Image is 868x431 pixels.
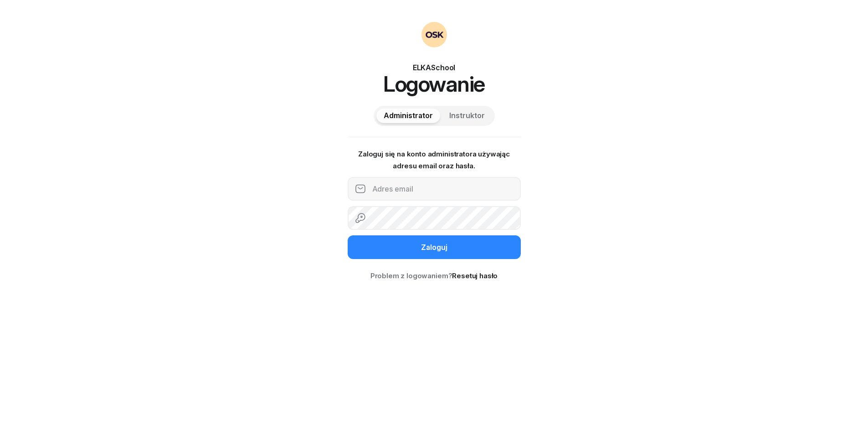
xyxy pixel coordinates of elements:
img: OSKAdmin [421,22,447,47]
p: Zaloguj się na konto administratora używając adresu email oraz hasła. [348,148,521,171]
button: Zaloguj [348,235,521,259]
span: Instruktor [449,110,485,122]
div: Zaloguj [421,242,447,254]
input: Adres email [348,177,521,201]
button: Administrator [376,109,440,123]
div: ELKASchool [348,62,521,73]
span: Administrator [384,110,433,122]
h1: Logowanie [348,73,521,95]
a: Resetuj hasło [452,271,498,280]
button: Instruktor [442,109,492,123]
div: Problem z logowaniem? [348,270,521,282]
